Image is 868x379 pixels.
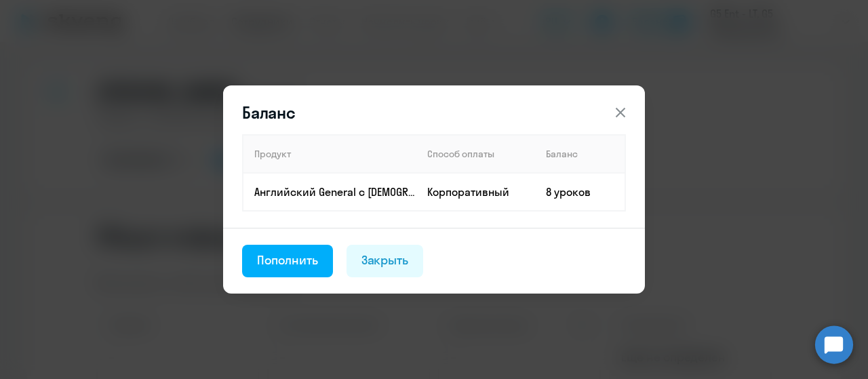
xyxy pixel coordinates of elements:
header: Баланс [223,102,645,123]
td: 8 уроков [535,173,625,211]
td: Корпоративный [416,173,535,211]
th: Способ оплаты [416,135,535,173]
button: Закрыть [347,245,424,277]
div: Закрыть [361,252,409,269]
div: Пополнить [257,252,318,269]
th: Продукт [243,135,416,173]
p: Английский General с [DEMOGRAPHIC_DATA] преподавателем [254,184,416,199]
button: Пополнить [242,245,333,277]
th: Баланс [535,135,625,173]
